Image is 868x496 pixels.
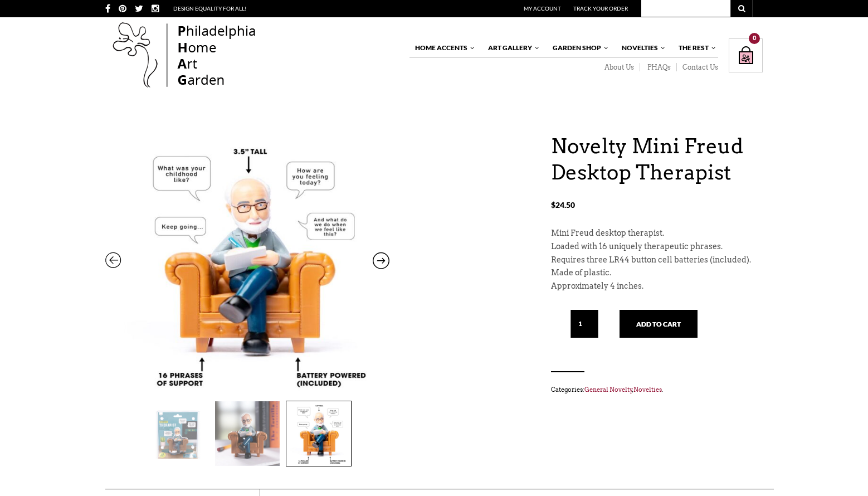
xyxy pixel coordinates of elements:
a: PHAQs [640,63,677,72]
a: Garden Shop [547,38,609,57]
p: Mini Freud desktop therapist. [551,227,763,240]
a: General Novelty [584,386,632,393]
a: Art Gallery [482,38,540,57]
a: About Us [597,63,640,72]
h1: Novelty Mini Freud Desktop Therapist [551,133,763,186]
button: Add to cart [620,310,698,338]
p: Loaded with 16 uniquely therapeutic phrases. [551,240,763,254]
a: Home Accents [409,38,476,57]
p: Made of plastic. [551,266,763,280]
p: Approximately 4 inches. [551,280,763,293]
div: 0 [749,33,760,44]
p: Requires three LR44 button cell batteries (included). [551,254,763,267]
a: Novelties [616,38,666,57]
a: The Rest [673,38,717,57]
a: Novelties [633,386,662,393]
bdi: 24.50 [551,200,575,210]
span: Categories: , . [551,383,763,396]
a: Contact Us [677,63,718,72]
a: Track Your Order [573,5,628,12]
span: $ [551,200,555,210]
a: My Account [524,5,561,12]
input: Qty [570,310,598,338]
